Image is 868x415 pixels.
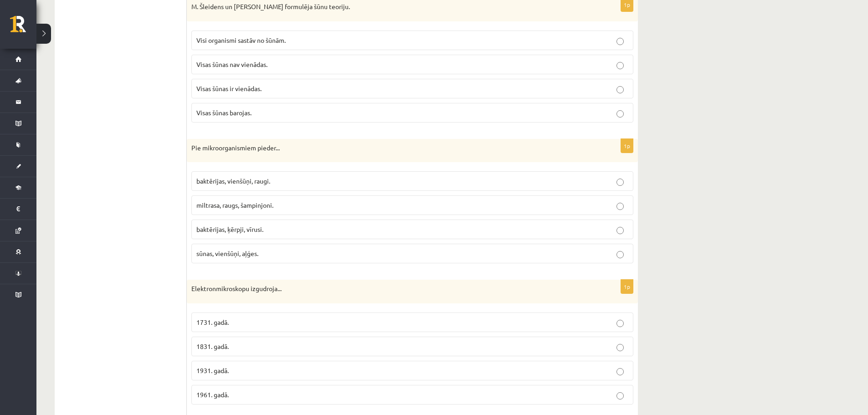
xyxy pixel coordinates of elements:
[196,249,258,257] span: sūnas, vienšūņi, aļģes.
[616,251,624,258] input: sūnas, vienšūņi, aļģes.
[191,143,588,153] p: Pie mikroorganismiem pieder...
[616,368,624,375] input: 1931. gadā.
[196,318,229,326] span: 1731. gadā.
[196,177,270,185] span: baktērijas, vienšūņi, raugi.
[621,279,633,294] p: 1p
[196,60,267,68] span: Visas šūnas nav vienādas.
[616,38,624,45] input: Visi organismi sastāv no šūnām.
[621,138,633,153] p: 1p
[616,110,624,118] input: Visas šūnas barojas.
[191,2,588,11] p: M. Šleidens un [PERSON_NAME] formulēja šūnu teoriju.
[616,86,624,93] input: Visas šūnas ir vienādas.
[196,366,229,374] span: 1931. gadā.
[616,320,624,327] input: 1731. gadā.
[616,179,624,186] input: baktērijas, vienšūņi, raugi.
[196,342,229,350] span: 1831. gadā.
[196,108,252,117] span: Visas šūnas barojas.
[191,284,588,293] p: Elektronmikroskopu izgudroja...
[196,225,263,233] span: baktērijas, ķērpji, vīrusi.
[616,344,624,351] input: 1831. gadā.
[616,203,624,210] input: miltrasa, raugs, šampinjoni.
[196,36,286,44] span: Visi organismi sastāv no šūnām.
[196,390,229,399] span: 1961. gadā.
[10,16,36,39] a: Rīgas 1. Tālmācības vidusskola
[616,392,624,400] input: 1961. gadā.
[616,227,624,234] input: baktērijas, ķērpji, vīrusi.
[616,62,624,69] input: Visas šūnas nav vienādas.
[196,84,262,92] span: Visas šūnas ir vienādas.
[196,201,273,209] span: miltrasa, raugs, šampinjoni.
